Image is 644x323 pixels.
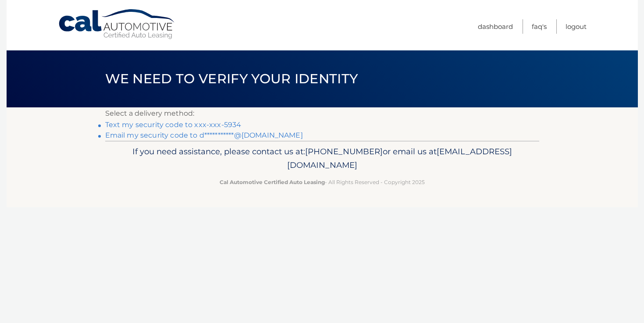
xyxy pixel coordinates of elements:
[58,9,176,40] a: Cal Automotive
[566,19,587,34] a: Logout
[105,121,242,129] a: Text my security code to xxx-xxx-5934
[532,19,547,34] a: FAQ's
[105,107,539,120] p: Select a delivery method:
[478,19,513,34] a: Dashboard
[111,177,534,187] p: - All Rights Reserved - Copyright 2025
[111,145,534,173] p: If you need assistance, please contact us at: or email us at
[105,71,358,87] span: We need to verify your identity
[220,179,325,185] strong: Cal Automotive Certified Auto Leasing
[305,146,383,156] span: [PHONE_NUMBER]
